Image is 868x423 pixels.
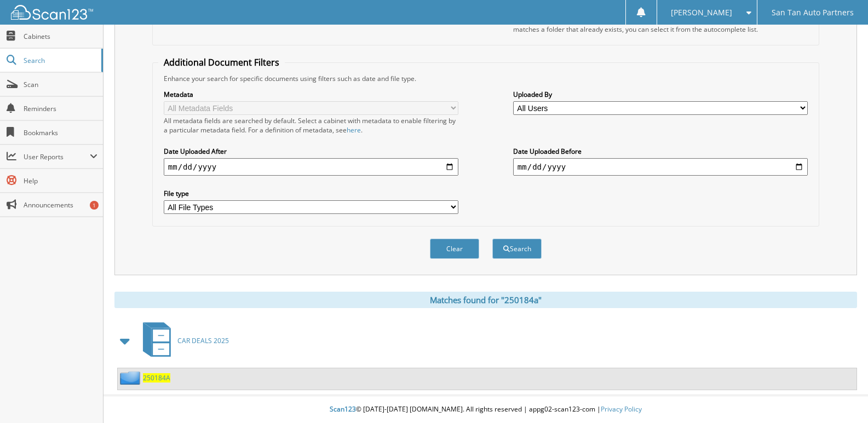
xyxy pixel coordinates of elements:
a: here [347,125,361,135]
span: User Reports [24,152,90,161]
a: CAR DEALS 2025 [136,319,229,362]
span: Cabinets [24,32,97,41]
label: File type [164,189,458,198]
span: Bookmarks [24,128,97,137]
span: San Tan Auto Partners [772,9,854,16]
span: CAR DEALS 2025 [177,336,229,345]
span: Scan [24,80,97,89]
span: Announcements [24,200,97,210]
div: Matches found for "250184a" [114,292,857,308]
span: Help [24,176,97,186]
a: Privacy Policy [601,404,642,414]
img: folder2.png [120,371,143,385]
button: Search [492,239,542,259]
div: Select a cabinet and begin typing the name of the folder you want to search in. If the name match... [513,15,808,34]
label: Uploaded By [513,90,808,99]
label: Date Uploaded After [164,147,458,156]
div: Enhance your search for specific documents using filters such as date and file type. [158,74,813,83]
img: scan123-logo-white.svg [11,5,93,20]
span: Search [24,56,96,65]
span: Scan123 [330,404,356,414]
div: All metadata fields are searched by default. Select a cabinet with metadata to enable filtering b... [164,116,458,135]
input: end [513,158,808,176]
span: Reminders [24,104,97,113]
div: © [DATE]-[DATE] [DOMAIN_NAME]. All rights reserved | appg02-scan123-com | [104,396,868,423]
a: 250184A [143,373,170,383]
button: Clear [430,239,479,259]
input: start [164,158,458,176]
label: Metadata [164,90,458,99]
div: 1 [90,201,99,210]
span: [PERSON_NAME] [671,9,732,16]
legend: Additional Document Filters [158,56,285,68]
label: Date Uploaded Before [513,147,808,156]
